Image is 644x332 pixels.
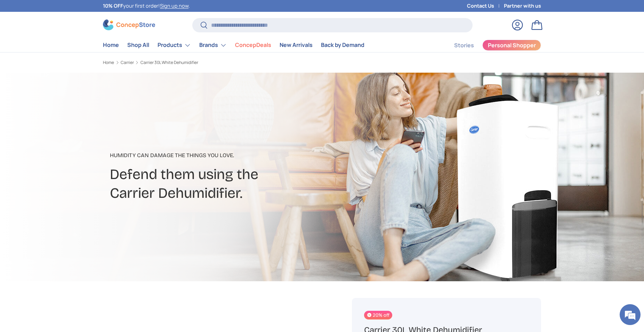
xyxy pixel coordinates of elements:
img: ConcepStore [103,19,155,30]
a: New Arrivals [280,38,313,52]
nav: Breadcrumbs [103,59,335,66]
strong: 10% OFF [103,2,123,9]
span: Personal Shopper [488,42,536,48]
a: Shop All [127,38,149,52]
a: Brands [199,38,227,52]
a: Partner with us [504,2,541,10]
nav: Secondary [437,38,541,52]
a: Stories [454,39,474,52]
a: Products [158,38,191,52]
a: Home [103,60,114,65]
h2: Defend them using the Carrier Dehumidifier. [110,165,377,203]
nav: Primary [103,38,364,52]
a: Carrier 30L White Dehumidifier [140,60,198,65]
summary: Brands [195,38,231,52]
a: Sign up now [160,2,188,9]
span: 20% off [364,311,392,319]
p: Humidity can damage the things you love. [110,151,377,160]
a: Home [103,38,119,52]
a: Back by Demand [321,38,364,52]
a: Contact Us [467,2,504,10]
a: ConcepDeals [235,38,271,52]
a: Carrier [121,60,134,65]
summary: Products [153,38,195,52]
a: Personal Shopper [482,40,541,51]
p: your first order! . [103,2,190,10]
